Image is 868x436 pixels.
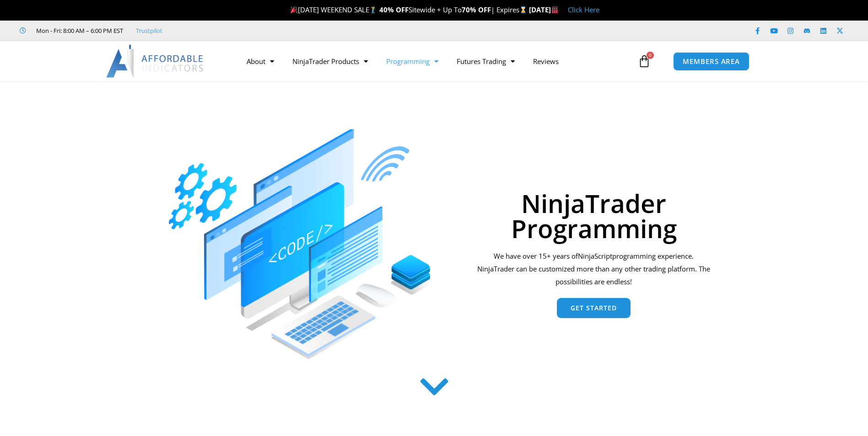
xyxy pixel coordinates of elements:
strong: [DATE] [529,5,559,14]
img: ⌛ [520,6,527,13]
a: NinjaTrader Products [283,51,377,72]
strong: 40% OFF [379,5,409,14]
nav: Menu [237,51,636,72]
a: Programming [377,51,447,72]
a: Reviews [524,51,568,72]
a: Futures Trading [447,51,524,72]
a: Click Here [568,5,599,14]
span: NinjaScript [578,251,612,261]
strong: 70% OFF [462,5,491,14]
img: LogoAI | Affordable Indicators – NinjaTrader [106,45,205,78]
a: About [237,51,283,72]
h1: NinjaTrader Programming [474,191,713,241]
span: Mon - Fri: 8:00 AM – 6:00 PM EST [34,25,123,36]
span: programming experience. NinjaTrader can be customized more than any other trading platform. The p... [477,251,710,286]
span: Get Started [571,305,617,311]
img: 🏭 [551,6,558,13]
span: 0 [647,52,654,59]
a: MEMBERS AREA [673,52,749,71]
div: We have over 15+ years of [474,250,713,288]
a: Get Started [557,298,631,318]
img: 🏌️‍♂️ [370,6,377,13]
span: [DATE] WEEKEND SALE Sitewide + Up To | Expires [288,5,528,14]
span: MEMBERS AREA [683,58,740,65]
a: Trustpilot [136,25,162,36]
a: 0 [624,48,664,74]
img: programming 1 | Affordable Indicators – NinjaTrader [169,129,434,359]
img: 🎉 [291,6,297,13]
